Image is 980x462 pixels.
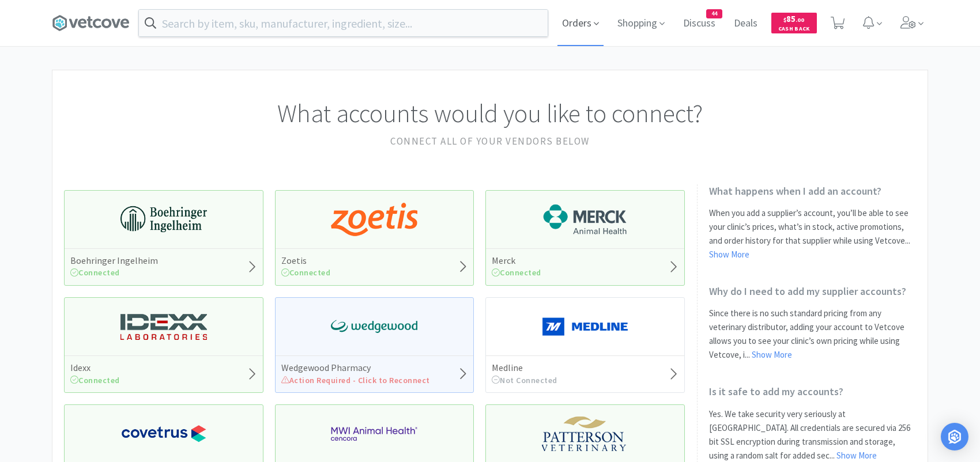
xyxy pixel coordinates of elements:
[783,16,786,24] span: $
[729,18,762,29] a: Deals
[492,267,541,278] span: Connected
[542,416,628,451] img: f5e969b455434c6296c6d81ef179fa71_3.png
[281,267,331,278] span: Connected
[771,7,817,39] a: $85.00Cash Back
[64,134,916,149] h2: Connect all of your vendors below
[70,267,120,278] span: Connected
[679,18,720,29] a: Discuss44
[752,349,792,360] a: Show More
[331,309,417,344] img: e40baf8987b14801afb1611fffac9ca4_8.png
[120,416,207,451] img: 77fca1acd8b6420a9015268ca798ef17_1.png
[281,362,430,374] h5: Wedgewood Pharmacy
[492,255,541,267] h5: Merck
[64,93,916,134] h1: What accounts would you like to connect?
[709,285,916,298] h2: Why do I need to add my supplier accounts?
[120,309,207,344] img: 13250b0087d44d67bb1668360c5632f9_13.png
[542,309,628,344] img: a646391c64b94eb2892348a965bf03f3_134.png
[70,375,120,385] span: Connected
[331,416,417,451] img: f6b2451649754179b5b4e0c70c3f7cb0_2.png
[836,450,877,461] a: Show More
[709,306,916,362] p: Since there is no such standard pricing from any veterinary distributor, adding your account to V...
[796,16,804,24] span: . 00
[709,184,916,198] h2: What happens when I add an account?
[707,10,722,18] span: 44
[709,249,749,260] a: Show More
[70,362,120,374] h5: Idexx
[492,375,557,385] span: Not Connected
[709,206,916,262] p: When you add a supplier’s account, you’ll be able to see your clinic’s prices, what’s in stock, a...
[542,202,628,237] img: 6d7abf38e3b8462597f4a2f88dede81e_176.png
[70,255,158,267] h5: Boehringer Ingelheim
[492,362,557,374] h5: Medline
[331,202,417,237] img: a673e5ab4e5e497494167fe422e9a3ab.png
[941,423,968,450] div: Open Intercom Messenger
[139,10,548,36] input: Search by item, sku, manufacturer, ingredient, size...
[120,202,207,237] img: 730db3968b864e76bcafd0174db25112_22.png
[778,26,810,33] span: Cash Back
[281,375,430,385] span: Action Required - Click to Reconnect
[709,385,916,398] h2: Is it safe to add my accounts?
[281,255,331,267] h5: Zoetis
[783,13,804,24] span: 85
